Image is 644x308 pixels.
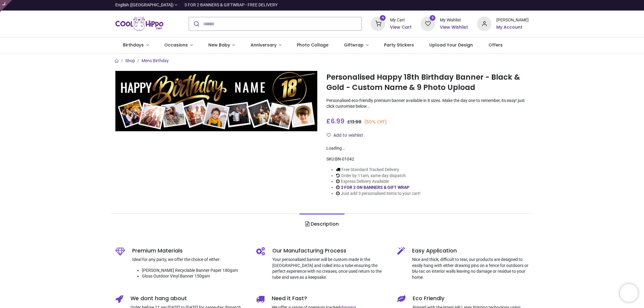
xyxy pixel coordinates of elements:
[336,191,421,197] li: Just add 3 personalised items to your cart!
[200,37,243,53] a: New Baby
[384,42,414,48] span: Party Stickers
[156,37,200,53] a: Occasions
[350,119,361,125] span: 13.98
[430,15,435,21] sup: 0
[243,37,289,53] a: Anniversary
[620,284,638,302] iframe: Brevo live chat
[496,17,529,23] div: [PERSON_NAME]
[390,24,412,30] a: View Cart
[184,2,277,8] div: 3 FOR 2 BANNERS & GIFTWRAP - FREE DELIVERY
[429,42,473,48] span: Upload Your Design
[421,21,435,26] a: 0
[364,119,387,125] small: (50% OFF)
[132,247,247,255] h5: Premium Materials
[272,247,388,255] h5: Our Manufacturing Process
[142,268,247,274] li: [PERSON_NAME] Recyclable Banner Paper 180gsm
[331,117,344,125] span: 6.99
[142,58,169,63] a: Mens Birthday
[380,15,386,21] sup: 4
[344,42,364,48] span: Giftwrap
[208,42,230,48] span: New Baby
[251,42,277,48] span: Anniversary
[440,17,468,23] div: My Wishlist
[413,295,529,302] h5: Eco Friendly
[336,37,376,53] a: Giftwrap
[371,21,385,26] a: 4
[336,167,421,173] li: Free Standard Tracked Delivery
[142,273,247,279] li: Gloss Outdoor Vinyl Banner 150gsm
[164,42,188,48] span: Occasions
[327,133,331,137] i: Add to wishlist
[115,71,318,132] img: Personalised Happy 18th Birthday Banner - Black & Gold - Custom Name & 9 Photo Upload
[496,24,529,30] a: My Account
[272,295,388,302] h5: Need it Fast?
[326,130,368,141] button: Add to wishlistAdd to wishlist
[412,257,529,280] p: Nice and thick, difficult to tear, our products are designed to easily hang with either drawing p...
[336,173,421,179] li: Order by 11am, same day dispatch
[300,214,344,235] a: Description
[326,98,529,110] p: Personalised eco-friendly premium banner available in 8 sizes. Make the day one to remember, its ...
[130,295,247,302] h5: We dont hang about
[189,17,203,30] button: Submit
[326,117,344,125] span: £
[335,157,354,161] span: BN-01042
[115,37,157,53] a: Birthdays
[297,42,328,48] span: Photo Collage
[326,72,529,93] h1: Personalised Happy 18th Birthday Banner - Black & Gold - Custom Name & 9 Photo Upload
[440,24,468,30] a: View Wishlist
[115,15,164,32] img: Cool Hippo
[390,17,412,23] div: My Cart
[132,257,247,263] p: Ideal for any party, we offer the choice of either:
[125,58,135,63] a: Shop
[123,42,144,48] span: Birthdays
[402,2,529,8] iframe: Customer reviews powered by Trustpilot
[412,247,529,255] h5: Easy Application
[326,145,529,151] div: Loading...
[115,15,164,32] a: Logo of Cool Hippo
[326,156,529,162] div: SKU:
[347,119,361,125] span: £
[115,2,178,8] a: English ([GEOGRAPHIC_DATA])
[272,257,388,280] p: Your personalised banner will be custom made in the [GEOGRAPHIC_DATA] and rolled into a tube ensu...
[489,42,503,48] span: Offers
[341,185,409,190] a: 3 FOR 2 ON BANNERS & GIFT WRAP
[336,179,421,185] li: Express Delivery Available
